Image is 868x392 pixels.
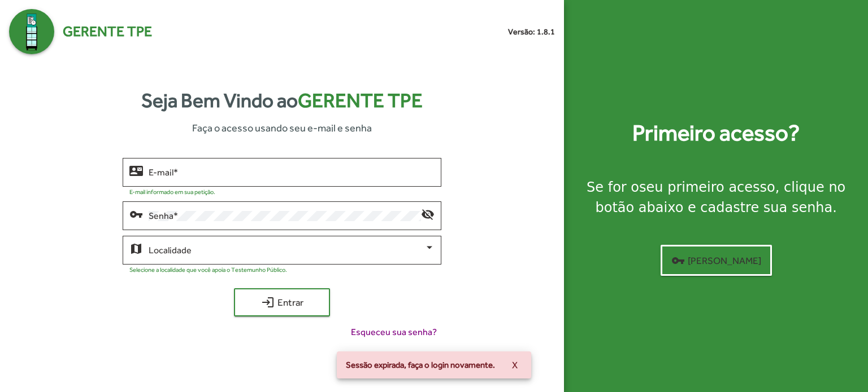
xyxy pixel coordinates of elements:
[661,245,772,276] button: [PERSON_NAME]
[63,21,152,42] span: Gerente TPE
[351,325,437,339] span: Esqueceu sua senha?
[421,207,435,221] mat-icon: visibility_off
[141,86,423,116] strong: Seja Bem Vindo ao
[129,188,215,195] mat-hint: E-mail informado em sua petição.
[512,355,518,375] span: X
[9,9,54,54] img: Logo Gerente
[129,266,287,273] mat-hint: Selecione a localidade que você apoia o Testemunho Público.
[578,177,854,218] div: Se for o , clique no botão abaixo e cadastre sua senha.
[632,116,800,150] strong: Primeiro acesso?
[129,164,143,177] mat-icon: contact_mail
[129,241,143,255] mat-icon: map
[508,26,555,38] small: Versão: 1.8.1
[671,250,761,271] span: [PERSON_NAME]
[244,292,320,312] span: Entrar
[261,296,275,309] mat-icon: login
[639,179,775,195] strong: seu primeiro acesso
[346,359,495,371] span: Sessão expirada, faça o login novamente.
[234,288,330,316] button: Entrar
[192,120,372,135] span: Faça o acesso usando seu e-mail e senha
[671,254,685,267] mat-icon: vpn_key
[503,355,527,375] button: X
[129,207,143,221] mat-icon: vpn_key
[298,89,423,112] span: Gerente TPE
